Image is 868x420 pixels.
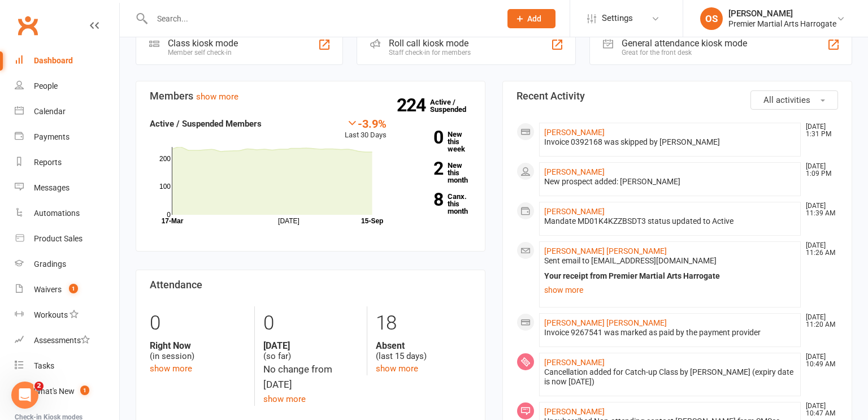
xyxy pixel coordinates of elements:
[15,277,119,302] a: Waivers 1
[34,234,83,243] div: Product Sales
[728,8,836,19] div: [PERSON_NAME]
[15,302,119,328] a: Workouts
[34,56,73,65] div: Dashboard
[800,353,837,368] time: [DATE] 10:49 AM
[34,107,66,116] div: Calendar
[403,129,443,146] strong: 0
[34,382,44,391] span: 2
[544,167,605,176] a: [PERSON_NAME]
[544,318,667,327] a: [PERSON_NAME] [PERSON_NAME]
[544,358,605,367] a: [PERSON_NAME]
[263,340,359,362] div: (so far)
[168,49,238,57] div: Member self check-in
[34,361,54,370] div: Tasks
[80,386,89,395] span: 1
[430,90,480,122] a: 224Active / Suspended
[544,217,796,226] div: Mandate MD01K4KZZBSDT3 status updated to Active
[544,177,796,187] div: New prospect added: [PERSON_NAME]
[34,285,62,294] div: Waivers
[544,137,796,147] div: Invoice 0392168 was skipped by [PERSON_NAME]
[150,306,246,340] div: 0
[800,242,837,257] time: [DATE] 11:26 AM
[602,6,633,31] span: Settings
[376,306,471,340] div: 18
[168,38,238,49] div: Class kiosk mode
[544,282,796,298] a: show more
[800,202,837,217] time: [DATE] 11:39 AM
[544,367,796,387] div: Cancellation added for Catch-up Class by [PERSON_NAME] (expiry date is now [DATE])
[150,90,471,102] h3: Members
[345,117,387,141] div: Last 30 Days
[403,131,471,153] a: 0New this week
[34,387,75,396] div: What's New
[150,279,471,291] h3: Attendance
[15,175,119,201] a: Messages
[149,11,493,27] input: Search...
[11,382,38,409] iframe: Intercom live chat
[544,246,667,256] a: [PERSON_NAME] [PERSON_NAME]
[800,163,837,177] time: [DATE] 1:09 PM
[763,95,810,105] span: All activities
[403,160,443,177] strong: 2
[150,340,246,351] strong: Right Now
[34,336,90,345] div: Assessments
[14,11,42,40] a: Clubworx
[544,128,605,137] a: [PERSON_NAME]
[507,9,555,28] button: Add
[263,306,359,340] div: 0
[15,379,119,404] a: What's New1
[403,193,471,215] a: 8Canx. this month
[700,7,723,30] div: OS
[263,362,359,392] div: No change from [DATE]
[544,328,796,337] div: Invoice 9267541 was marked as paid by the payment provider
[34,132,70,141] div: Payments
[544,256,717,265] span: Sent email to [EMAIL_ADDRESS][DOMAIN_NAME]
[15,150,119,175] a: Reports
[728,19,836,29] div: Premier Martial Arts Harrogate
[750,90,838,110] button: All activities
[376,340,471,362] div: (last 15 days)
[403,162,471,184] a: 2New this month
[376,363,418,374] a: show more
[622,49,747,57] div: Great for the front desk
[34,158,62,167] div: Reports
[150,363,192,374] a: show more
[376,340,471,351] strong: Absent
[389,49,471,57] div: Staff check-in for members
[544,207,605,216] a: [PERSON_NAME]
[800,123,837,138] time: [DATE] 1:31 PM
[544,407,605,416] a: [PERSON_NAME]
[544,271,796,281] div: Your receipt from Premier Martial Arts Harrogate
[34,310,68,319] div: Workouts
[15,73,119,99] a: People
[800,402,837,417] time: [DATE] 10:47 AM
[800,314,837,328] time: [DATE] 11:20 AM
[34,183,70,192] div: Messages
[15,252,119,277] a: Gradings
[345,117,387,129] div: -3.9%
[196,92,238,102] a: show more
[150,340,246,362] div: (in session)
[15,124,119,150] a: Payments
[517,90,838,102] h3: Recent Activity
[397,97,430,114] strong: 224
[15,353,119,379] a: Tasks
[15,201,119,226] a: Automations
[15,48,119,73] a: Dashboard
[15,226,119,252] a: Product Sales
[622,38,747,49] div: General attendance kiosk mode
[389,38,471,49] div: Roll call kiosk mode
[263,340,359,351] strong: [DATE]
[15,328,119,353] a: Assessments
[34,209,80,218] div: Automations
[403,191,443,208] strong: 8
[527,14,541,23] span: Add
[69,284,78,293] span: 1
[150,119,262,129] strong: Active / Suspended Members
[34,259,66,269] div: Gradings
[263,394,306,404] a: show more
[15,99,119,124] a: Calendar
[34,81,58,90] div: People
